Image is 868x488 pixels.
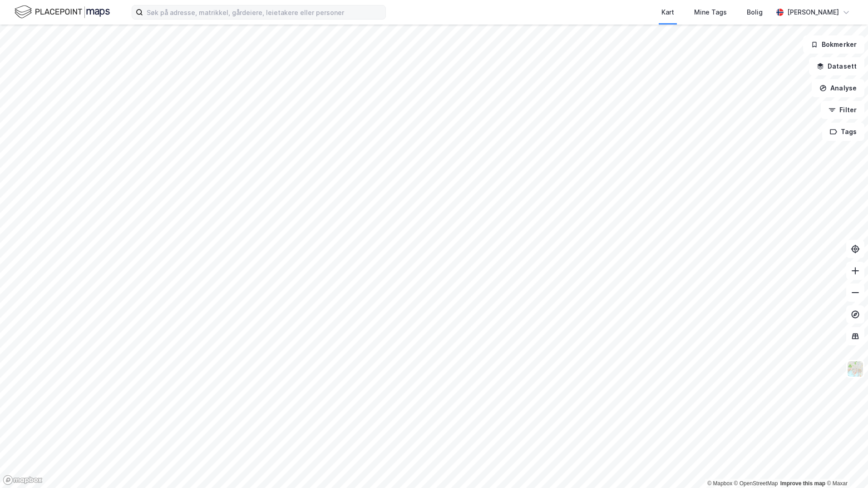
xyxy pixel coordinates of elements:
input: Søk på adresse, matrikkel, gårdeiere, leietakere eller personer [143,5,385,19]
div: Mine Tags [694,7,727,18]
div: Bolig [747,7,763,18]
img: logo.f888ab2527a4732fd821a326f86c7f29.svg [15,4,110,20]
iframe: Chat Widget [823,444,868,488]
div: Kart [661,7,674,18]
div: [PERSON_NAME] [787,7,839,18]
